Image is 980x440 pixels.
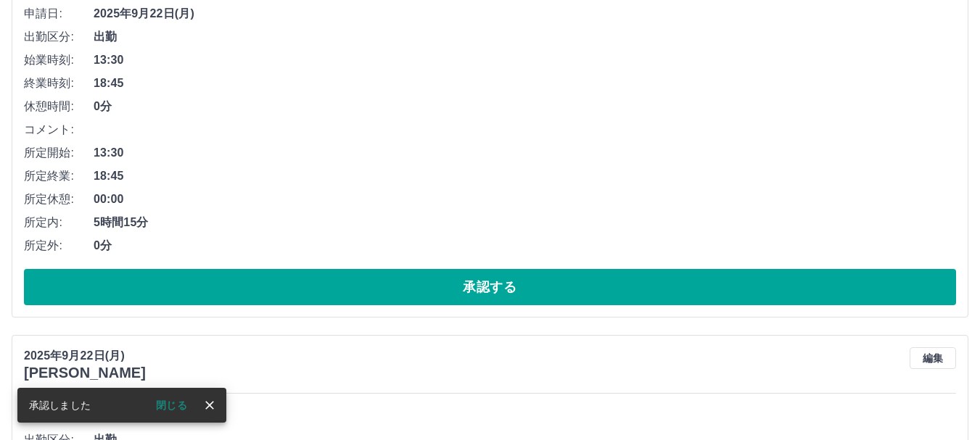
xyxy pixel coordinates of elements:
[94,214,956,231] span: 5時間15分
[94,98,956,115] span: 0分
[94,75,956,92] span: 18:45
[94,51,956,69] span: 13:30
[24,365,146,381] h3: [PERSON_NAME]
[94,408,956,426] span: 2025年9月22日(月)
[94,144,956,162] span: 13:30
[94,167,956,185] span: 18:45
[24,121,94,138] span: コメント:
[94,191,956,208] span: 00:00
[94,28,956,46] span: 出勤
[29,392,91,418] div: 承認しました
[910,347,956,369] button: 編集
[144,394,199,416] button: 閉じる
[24,191,94,208] span: 所定休憩:
[24,5,94,22] span: 申請日:
[24,51,94,69] span: 始業時刻:
[94,5,956,22] span: 2025年9月22日(月)
[24,28,94,46] span: 出勤区分:
[199,394,221,416] button: close
[24,167,94,185] span: 所定終業:
[24,237,94,254] span: 所定外:
[24,269,956,305] button: 承認する
[24,75,94,92] span: 終業時刻:
[24,98,94,115] span: 休憩時間:
[24,347,146,365] p: 2025年9月22日(月)
[24,214,94,231] span: 所定内:
[94,237,956,254] span: 0分
[24,144,94,162] span: 所定開始:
